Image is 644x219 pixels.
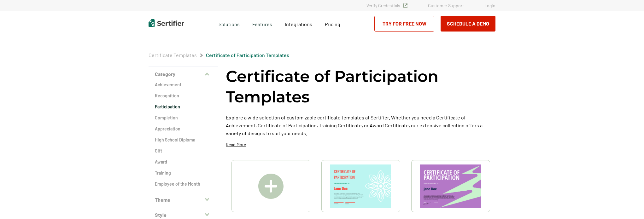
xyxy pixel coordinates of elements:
[155,115,212,121] a: Completion
[155,159,212,165] a: Award
[403,3,407,8] img: Verified
[155,170,212,176] a: Training
[149,52,197,58] a: Certificate Templates
[155,181,212,187] a: Employee of the Month
[149,52,197,58] span: Certificate Templates
[155,126,212,132] a: Appreciation
[206,52,289,58] a: Certificate of Participation Templates
[226,113,495,137] p: Explore a wide selection of customizable certificate templates at Sertifier. Whether you need a C...
[155,82,212,88] a: Achievement
[149,82,218,192] div: Category
[285,20,312,27] a: Integrations
[149,66,218,82] button: Category
[258,174,284,199] img: Create A Blank Certificate
[155,104,212,110] a: Participation
[149,19,184,27] img: Sertifier | Digital Credentialing Platform
[149,192,218,207] button: Theme
[374,16,434,32] a: Try for Free Now
[155,148,212,154] a: Gift
[226,141,246,148] p: Read More
[155,93,212,99] a: Recognition
[219,20,240,27] span: Solutions
[149,52,289,58] div: Breadcrumb
[484,3,495,8] a: Login
[428,3,464,8] a: Customer Support
[285,21,312,27] span: Integrations
[325,20,340,27] a: Pricing
[226,66,495,107] h1: Certificate of Participation Templates
[155,137,212,143] a: High School Diploma
[366,3,407,8] a: Verify Credentials
[420,164,481,208] img: Certificate of Participation for Conference​s
[206,52,289,58] span: Certificate of Participation Templates
[325,21,340,27] span: Pricing
[330,164,391,208] img: Certificate of Participation Template
[252,20,272,27] span: Features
